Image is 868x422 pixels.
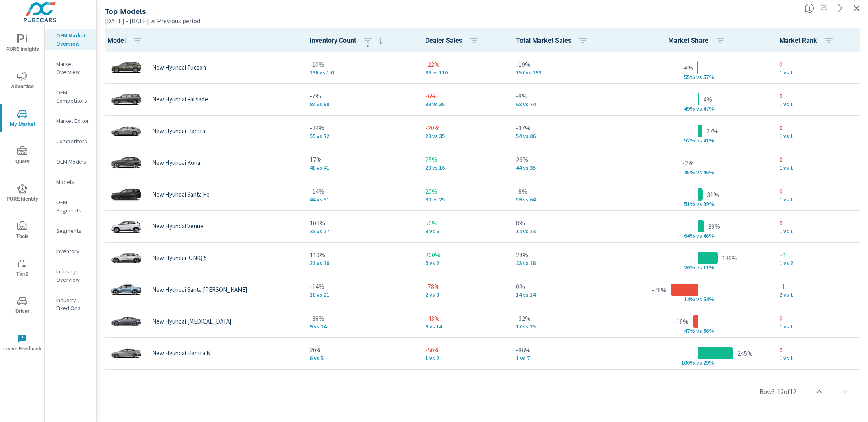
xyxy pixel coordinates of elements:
p: 6 vs 2 [425,260,503,266]
div: nav menu [0,24,44,361]
p: New Hyundai Santa Fe [152,191,210,198]
p: 0 [779,123,858,133]
p: 44 vs 35 [516,164,617,171]
p: -1 [779,282,858,291]
p: 0 [779,218,858,228]
p: 2 vs 1 [779,291,858,298]
div: Market Editor [45,115,96,127]
p: -20% [425,123,503,133]
p: Industry Overview [56,267,90,284]
img: glamour [110,246,142,270]
p: 0 [779,91,858,101]
p: 21 vs 10 [310,260,412,266]
p: OEM Models [56,157,90,166]
p: -36% [310,313,412,323]
span: Find the biggest opportunities within your model lineup nationwide. [Source: Market registration ... [805,3,814,13]
p: 1 vs 2 [779,260,858,266]
p: 55 vs 72 [310,133,412,139]
p: 26% [516,155,617,164]
p: New Hyundai Kona [152,159,200,166]
p: Market Editor [56,117,90,125]
p: OEM Market Overview [56,31,90,48]
p: 1 vs 1 [779,101,858,107]
span: Market Share [668,36,728,46]
a: See more details in report [834,2,847,15]
p: 1 vs 1 [779,323,858,330]
p: 52% v [678,137,699,144]
img: glamour [110,55,142,80]
p: 28 vs 35 [425,133,503,139]
span: Total Market Sales [516,36,591,46]
p: -37% [516,123,617,133]
span: Driver [3,296,42,316]
p: [DATE] - [DATE] vs Previous period [105,16,200,26]
p: 200% [425,250,503,260]
p: s 46% [699,168,719,176]
p: 14 vs 13 [516,228,617,234]
p: -22% [425,59,503,69]
p: -50% [425,345,503,355]
p: 4% [703,94,712,104]
p: 136 vs 151 [310,69,412,76]
p: 0 [779,186,858,196]
p: 100% v [678,359,699,366]
p: 6 vs 5 [310,355,412,361]
div: Industry Overview [45,265,96,286]
p: -43% [425,313,503,323]
p: 1 vs 1 [779,133,858,139]
div: Models [45,176,96,188]
p: 2 vs 9 [425,291,503,298]
p: 1 vs 1 [779,69,858,76]
p: 8 vs 14 [425,323,503,330]
img: glamour [110,151,142,175]
p: 84 vs 90 [310,101,412,107]
span: Model [107,36,146,46]
p: 51% v [678,200,699,208]
span: Select a preset date range to save this widget [818,2,831,15]
p: 8% [516,218,617,228]
p: 20% [310,345,412,355]
p: -2% [682,158,694,168]
p: 86 vs 110 [425,69,503,76]
p: 59 vs 64 [516,196,617,203]
button: Exit Fullscreen [850,2,863,15]
p: -4% [682,63,693,72]
p: Models [56,178,90,186]
p: 48 vs 41 [310,164,412,171]
p: 0 [779,313,858,323]
p: 28% [516,250,617,260]
p: -14% [310,186,412,196]
p: 1 vs 2 [425,355,503,361]
p: OEM Competitors [56,88,90,105]
span: The number of vehicles currently in dealer inventory. This does not include shared inventory, nor... [310,36,356,46]
p: 0% [516,282,617,291]
p: 20% [425,186,503,196]
p: 55% v [678,73,699,81]
p: New Hyundai Elantra N [152,350,210,357]
p: -7% [310,91,412,101]
p: 64% v [678,232,699,239]
p: 1 vs 1 [779,355,858,361]
p: 68 vs 74 [516,101,617,107]
p: 39% [708,221,720,231]
p: s 57% [699,73,719,81]
p: -32% [516,313,617,323]
p: 14% v [678,295,699,303]
p: -78% [652,285,667,295]
p: 45% v [678,168,699,176]
p: 18 vs 21 [310,291,412,298]
p: -6% [425,91,503,101]
div: Market Overview [45,58,96,78]
p: New Hyundai Palisade [152,96,208,103]
img: glamour [110,341,142,365]
p: 0 [779,155,858,164]
h5: Top Models [105,7,146,15]
p: 1 vs 1 [779,196,858,203]
p: 35 vs 17 [310,228,412,234]
p: 9 vs 6 [425,228,503,234]
p: s 46% [699,232,719,239]
p: -16% [674,317,689,326]
span: Dealer Sales [425,36,482,46]
div: OEM Segments [45,196,96,216]
p: Segments [56,227,90,235]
